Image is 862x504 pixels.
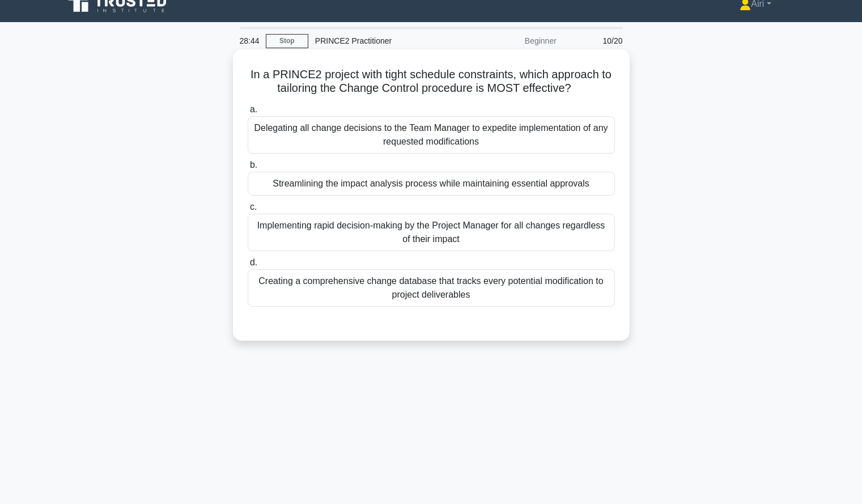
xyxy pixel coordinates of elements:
[247,67,616,96] h5: In a PRINCE2 project with tight schedule constraints, which approach to tailoring the Change Cont...
[266,34,308,48] a: Stop
[233,29,266,52] div: 28:44
[563,29,630,52] div: 10/20
[464,29,563,52] div: Beginner
[250,202,257,211] span: c.
[250,160,257,170] span: b.
[248,269,615,307] div: Creating a comprehensive change database that tracks every potential modification to project deli...
[248,116,615,154] div: Delegating all change decisions to the Team Manager to expedite implementation of any requested m...
[248,214,615,251] div: Implementing rapid decision-making by the Project Manager for all changes regardless of their impact
[250,257,257,267] span: d.
[250,104,257,114] span: a.
[308,29,464,52] div: PRINCE2 Practitioner
[248,172,615,196] div: Streamlining the impact analysis process while maintaining essential approvals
